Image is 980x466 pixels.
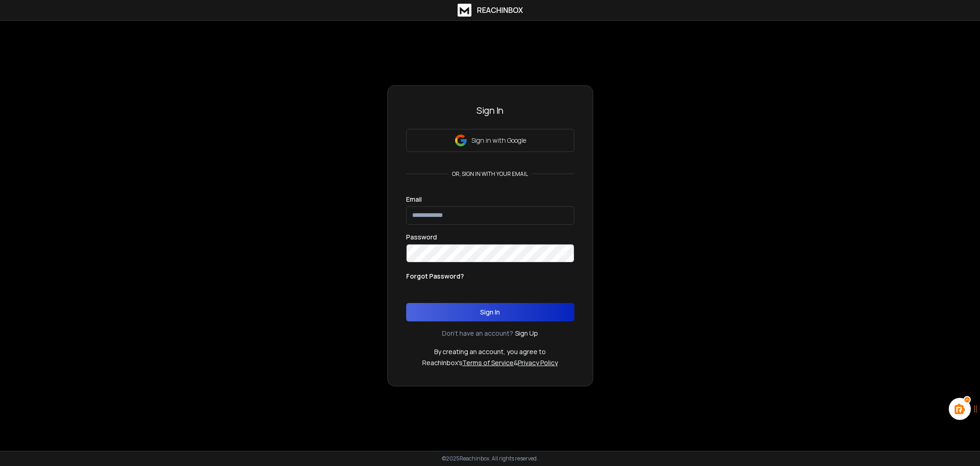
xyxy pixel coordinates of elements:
[406,196,422,203] label: Email
[434,347,546,356] p: By creating an account, you agree to
[458,4,523,17] a: ReachInbox
[515,329,538,338] a: Sign Up
[442,455,538,462] p: © 2025 Reachinbox. All rights reserved.
[406,104,574,117] h3: Sign In
[406,129,574,152] button: Sign in with Google
[406,303,574,321] button: Sign In
[458,4,471,17] img: logo
[448,170,532,178] p: or, sign in with your email
[406,234,437,240] label: Password
[406,272,464,281] p: Forgot Password?
[442,329,513,338] p: Don't have an account?
[477,5,523,16] h1: ReachInbox
[422,358,558,367] p: ReachInbox's &
[462,358,514,367] a: Terms of Service
[471,136,526,145] p: Sign in with Google
[518,358,558,367] a: Privacy Policy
